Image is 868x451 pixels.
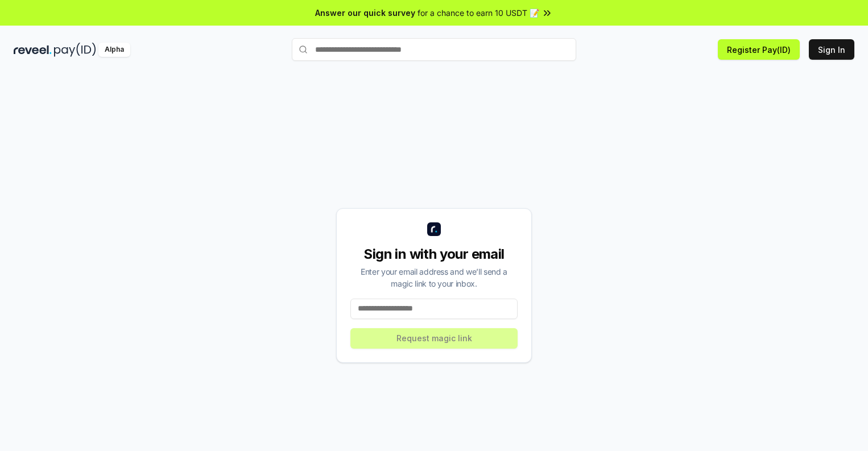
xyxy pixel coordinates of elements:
img: logo_small [427,222,441,236]
button: Register Pay(ID) [718,39,800,60]
div: Sign in with your email [350,245,518,263]
span: Answer our quick survey [315,7,415,19]
div: Alpha [98,43,130,57]
span: for a chance to earn 10 USDT 📝 [418,7,539,19]
img: reveel_dark [14,43,52,57]
img: pay_id [54,43,96,57]
button: Sign In [809,39,854,60]
div: Enter your email address and we’ll send a magic link to your inbox. [350,266,518,289]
